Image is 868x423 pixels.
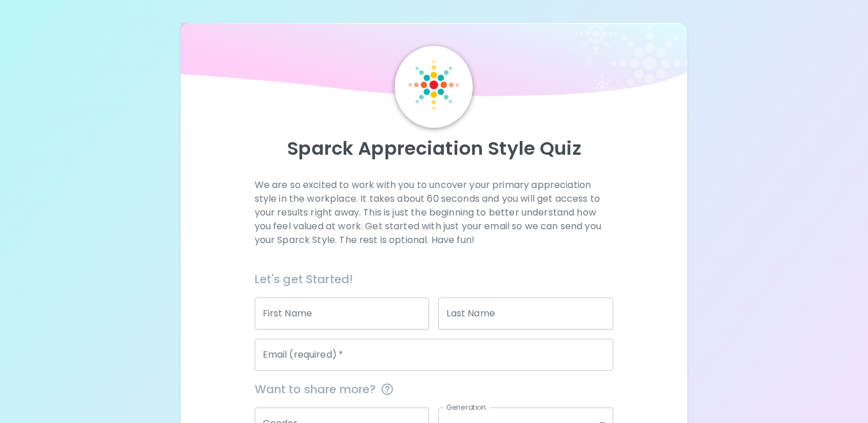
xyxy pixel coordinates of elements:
p: We are so excited to work with you to uncover your primary appreciation style in the workplace. I... [255,178,614,247]
img: Sparck Logo [408,60,459,110]
h6: Let's get Started! [255,270,614,288]
img: wave [181,23,687,103]
p: Sparck Appreciation Style Quiz [194,137,674,160]
span: Want to share more? [255,380,614,398]
svg: This information is completely confidential and only used for aggregated appreciation studies at ... [380,382,394,396]
label: Generation [446,402,486,412]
